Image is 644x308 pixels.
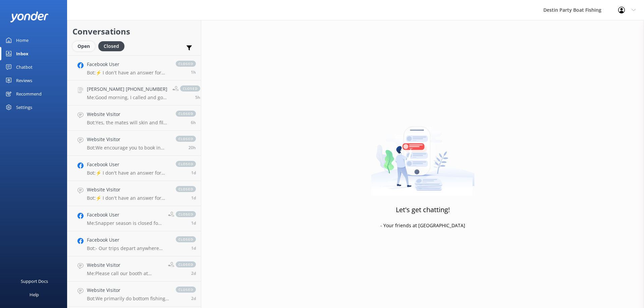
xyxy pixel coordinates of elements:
h4: Facebook User [87,161,169,168]
p: Bot: We primarily do bottom fishing, so you can expect to catch snapper, grouper, triggerfish, co... [87,296,169,302]
span: closed [176,211,196,217]
span: Sep 20 2025 02:03pm (UTC -05:00) America/Cancun [191,220,196,226]
div: Reviews [16,74,32,87]
a: Closed [98,42,128,50]
div: Home [16,34,29,47]
span: closed [176,111,196,117]
img: yonder-white-logo.png [10,11,49,22]
div: Settings [16,101,32,114]
span: closed [176,287,196,293]
span: Sep 20 2025 07:11pm (UTC -05:00) America/Cancun [189,145,196,150]
img: artwork of a man stealing a conversation from at giant smartphone [371,112,475,196]
span: closed [176,61,196,67]
h4: Website Visitor [87,261,163,269]
p: Me: Please call our booth at [PHONE_NUMBER]. [87,270,163,276]
p: Bot: - Our trips depart anywhere from 5:30am to 7am. - Please arrive 30 minutes prior to departur... [87,245,169,251]
span: closed [176,236,196,242]
h3: Let's get chatting! [396,204,450,215]
p: Bot: ⚡ I don't have an answer for that in my knowledge base. Please try and rephrase your questio... [87,170,169,176]
a: Facebook UserBot:- Our trips depart anywhere from 5:30am to 7am. - Please arrive 30 minutes prior... [67,231,201,256]
div: Support Docs [21,274,48,288]
h4: Website Visitor [87,186,169,193]
div: Help [30,288,39,301]
span: Sep 18 2025 08:23pm (UTC -05:00) America/Cancun [191,296,196,301]
h4: Website Visitor [87,136,169,143]
p: Bot: ⚡ I don't have an answer for that in my knowledge base. Please try and rephrase your questio... [87,70,169,76]
a: Website VisitorMe:Please call our booth at [PHONE_NUMBER].closed2d [67,256,201,282]
span: Sep 19 2025 03:54pm (UTC -05:00) America/Cancun [191,270,196,276]
h4: Website Visitor [87,111,169,118]
div: Recommend [16,87,42,101]
a: [PERSON_NAME] [PHONE_NUMBER]Me:Good morning, I called and got your voicemail that text is best. Y... [67,80,201,106]
h4: Website Visitor [87,287,169,294]
h4: Facebook User [87,236,169,244]
a: Facebook UserMe:Snapper season is closed for federal boats so you wont be able to keep any Red Sn... [67,206,201,231]
div: Chatbot [16,60,33,74]
span: Sep 19 2025 06:35pm (UTC -05:00) America/Cancun [191,245,196,251]
span: closed [176,186,196,192]
span: Sep 20 2025 03:57pm (UTC -05:00) America/Cancun [191,170,196,176]
span: closed [176,261,196,267]
p: Bot: ⚡ I don't have an answer for that in my knowledge base. Please try and rephrase your questio... [87,195,169,201]
a: Website VisitorBot:We encourage you to book in advance! You can see all of our trips and availabi... [67,131,201,156]
h4: [PERSON_NAME] [PHONE_NUMBER] [87,85,167,93]
span: Sep 21 2025 09:11am (UTC -05:00) America/Cancun [191,120,196,125]
a: Website VisitorBot:⚡ I don't have an answer for that in my knowledge base. Please try and rephras... [67,181,201,206]
span: Sep 21 2025 02:23pm (UTC -05:00) America/Cancun [191,69,196,75]
span: Sep 21 2025 10:20am (UTC -05:00) America/Cancun [195,95,200,100]
p: Bot: Yes, the mates will skin and filet your fish for a nominal fee. For "Private Charter" trips,... [87,120,169,126]
a: Facebook UserBot:⚡ I don't have an answer for that in my knowledge base. Please try and rephrase ... [67,156,201,181]
div: Inbox [16,47,29,60]
h4: Facebook User [87,211,163,219]
a: Open [72,42,98,50]
h2: Conversations [72,25,196,38]
p: - Your friends at [GEOGRAPHIC_DATA] [380,222,465,229]
p: Bot: We encourage you to book in advance! You can see all of our trips and availability at [URL][... [87,145,169,151]
a: Website VisitorBot:We primarily do bottom fishing, so you can expect to catch snapper, grouper, t... [67,282,201,307]
span: closed [176,136,196,142]
a: Website VisitorBot:Yes, the mates will skin and filet your fish for a nominal fee. For "Private C... [67,106,201,131]
h4: Facebook User [87,61,169,68]
p: Me: Good morning, I called and got your voicemail that text is best. Yes there is a discount code... [87,95,167,101]
p: Me: Snapper season is closed for federal boats so you wont be able to keep any Red Snapper since ... [87,220,163,226]
div: Open [72,41,95,51]
span: closed [176,161,196,167]
div: Closed [98,41,124,51]
a: Facebook UserBot:⚡ I don't have an answer for that in my knowledge base. Please try and rephrase ... [67,55,201,80]
span: closed [180,85,200,91]
span: Sep 20 2025 03:46pm (UTC -05:00) America/Cancun [191,195,196,201]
